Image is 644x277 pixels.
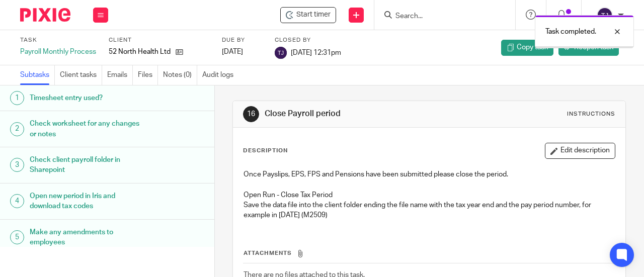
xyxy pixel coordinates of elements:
[30,90,146,106] h1: Timesheet entry used?
[109,47,171,57] p: 52 North Health Ltd
[107,65,133,85] a: Emails
[244,190,615,200] p: Open Run - Close Tax Period
[280,7,336,23] div: 52 North Health Ltd - Payroll Monthly Process
[275,47,287,59] img: svg%3E
[243,147,288,155] p: Description
[275,36,341,44] label: Closed by
[30,189,146,214] h1: Open new period in Iris and download tax codes
[222,47,262,57] div: [DATE]
[30,225,146,250] h1: Make any amendments to employees
[244,250,292,256] span: Attachments
[10,91,24,105] div: 1
[296,10,331,20] span: Start timer
[20,47,96,57] div: Payroll Monthly Process
[244,200,615,221] p: Save the data file into the client folder ending the file name with the tax year end and the pay ...
[291,49,341,56] span: [DATE] 12:31pm
[244,169,615,179] p: Once Payslips, EPS, FPS and Pensions have been submitted please close the period.
[202,65,238,85] a: Audit logs
[60,65,102,85] a: Client tasks
[10,194,24,208] div: 4
[265,109,451,119] h1: Close Payroll period
[243,106,259,122] div: 16
[567,110,615,118] div: Instructions
[222,36,262,44] label: Due by
[597,7,613,23] img: svg%3E
[163,65,197,85] a: Notes (0)
[30,116,146,142] h1: Check worksheet for any changes or notes
[10,158,24,172] div: 3
[138,65,158,85] a: Files
[20,8,70,22] img: Pixie
[20,36,96,44] label: Task
[10,230,24,244] div: 5
[109,36,209,44] label: Client
[20,65,55,85] a: Subtasks
[10,122,24,136] div: 2
[545,27,596,37] p: Task completed.
[545,143,615,159] button: Edit description
[30,152,146,178] h1: Check client payroll folder in Sharepoint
